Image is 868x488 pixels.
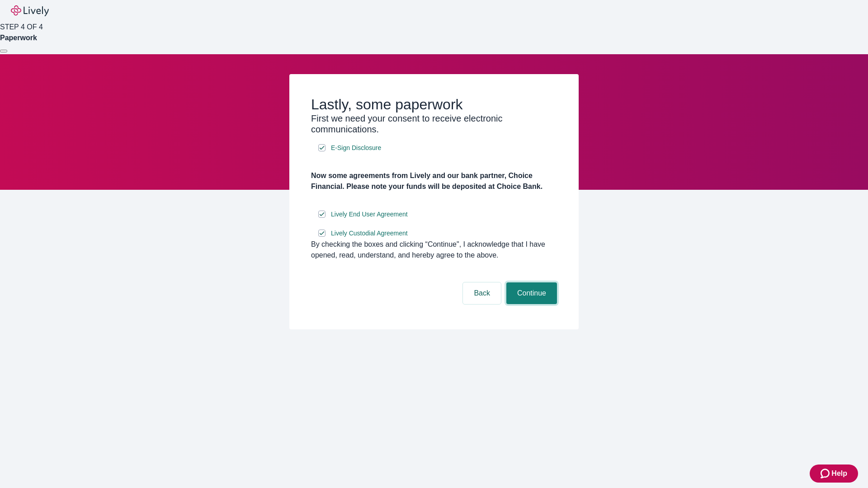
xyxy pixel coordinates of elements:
div: By checking the boxes and clicking “Continue", I acknowledge that I have opened, read, understand... [311,239,557,261]
h2: Lastly, some paperwork [311,96,557,113]
img: Lively [11,5,49,16]
a: e-sign disclosure document [329,228,410,239]
span: E-Sign Disclosure [331,143,381,153]
a: e-sign disclosure document [329,142,383,154]
span: Lively Custodial Agreement [331,229,408,238]
h4: Now some agreements from Lively and our bank partner, Choice Financial. Please note your funds wi... [311,170,557,192]
span: Help [831,468,847,479]
svg: Zendesk support icon [821,468,831,479]
h3: First we need your consent to receive electronic communications. [311,113,557,135]
a: e-sign disclosure document [329,209,410,220]
button: Zendesk support iconHelp [810,465,858,483]
button: Back [463,282,501,304]
button: Continue [506,282,557,304]
span: Lively End User Agreement [331,210,408,219]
